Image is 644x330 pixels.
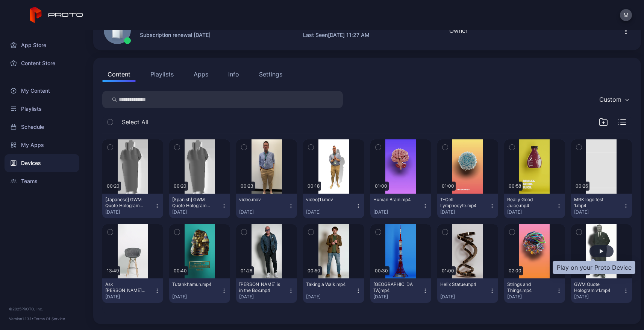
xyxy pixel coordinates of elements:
div: Owner [449,26,468,35]
div: [DATE] [306,294,355,300]
div: [Spanish] GWM Quote Hologram v1.mp4 [172,197,214,209]
div: Strings and Things.mp4 [507,281,549,293]
a: App Store [5,36,79,54]
div: [DATE] [105,294,154,300]
button: video(1).mov[DATE] [303,194,364,218]
div: GWM Quote Hologram v1.mp4 [574,281,615,293]
div: [DATE] [239,209,288,215]
div: [DATE] [574,209,623,215]
div: Taking a Walk.mp4 [306,281,347,287]
div: Human Brain.mp4 [373,197,415,203]
div: [Japanese] GWM Quote Hologram v1.mp4 [105,197,147,209]
button: [PERSON_NAME] is in the Box.mp4[DATE] [236,278,297,303]
button: Settings [254,67,288,82]
a: Content Store [5,54,79,72]
div: [DATE] [239,294,288,300]
a: Devices [5,154,79,172]
button: GWM Quote Hologram v1.mp4[DATE] [571,278,632,303]
div: Ask Tim Draper Anything.mp4 [105,281,147,293]
div: Really Good Juice.mp4 [507,197,549,209]
button: [Japanese] GWM Quote Hologram v1.mp4[DATE] [102,194,163,218]
button: Really Good Juice.mp4[DATE] [504,194,565,218]
a: Teams [5,172,79,190]
button: Ask [PERSON_NAME] Anything.mp4[DATE] [102,278,163,303]
div: Tokyo Tower.mp4 [373,281,415,293]
div: Tutankhamun.mp4 [172,281,214,287]
div: Settings [259,70,282,79]
button: M [620,9,632,21]
div: [DATE] [373,294,422,300]
div: Last Seen [DATE] 11:27 AM [303,31,370,40]
div: [DATE] [172,294,221,300]
button: Custom [596,91,632,108]
div: video(1).mov [306,197,347,203]
div: [DATE] [172,209,221,215]
div: © 2025 PROTO, Inc. [9,306,75,312]
div: video.mov [239,197,280,203]
div: [DATE] [574,294,623,300]
button: Info [223,67,244,82]
button: Human Brain.mp4[DATE] [370,194,431,218]
button: Taking a Walk.mp4[DATE] [303,278,364,303]
div: Custom [599,96,621,103]
div: [DATE] [507,294,556,300]
button: Content [102,67,136,82]
div: [DATE] [440,294,489,300]
a: Terms Of Service [34,316,65,321]
button: Apps [188,67,214,82]
button: T-Cell Lymphocyte.mp4[DATE] [437,194,498,218]
a: My Content [5,82,79,100]
a: Playlists [5,100,79,118]
button: [GEOGRAPHIC_DATA]mp4[DATE] [370,278,431,303]
button: video.mov[DATE] [236,194,297,218]
div: [DATE] [507,209,556,215]
button: Strings and Things.mp4[DATE] [504,278,565,303]
div: Info [228,70,239,79]
div: T-Cell Lymphocyte.mp4 [440,197,482,209]
div: Helix Statue.mp4 [440,281,482,287]
div: [DATE] [373,209,422,215]
div: [DATE] [306,209,355,215]
div: Howie Mandel is in the Box.mp4 [239,281,280,293]
button: Playlists [145,67,179,82]
button: Helix Statue.mp4[DATE] [437,278,498,303]
span: Version 1.13.1 • [9,316,34,321]
a: Schedule [5,118,79,136]
a: My Apps [5,136,79,154]
span: Select All [122,118,148,127]
button: [Spanish] GWM Quote Hologram v1.mp4[DATE] [169,194,230,218]
div: [DATE] [105,209,154,215]
button: MRK logo test 1.mp4[DATE] [571,194,632,218]
div: Play on your Proto Device [553,261,635,274]
div: Subscription renewal [DATE] [140,31,223,40]
div: MRK logo test 1.mp4 [574,197,615,209]
button: Tutankhamun.mp4[DATE] [169,278,230,303]
div: [DATE] [440,209,489,215]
